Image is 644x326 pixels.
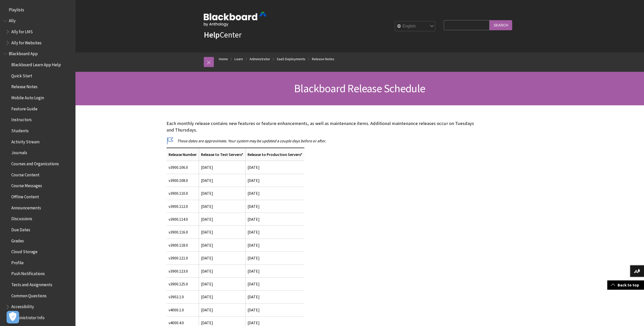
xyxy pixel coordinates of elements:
select: Site Language Selector [395,21,435,31]
span: Profile [11,258,24,265]
td: v3900.121.0 [167,252,199,265]
span: [DATE] [201,243,213,248]
span: Course Content [11,171,39,177]
span: [DATE] [201,217,213,222]
th: Release to Test Servers* [199,148,246,161]
span: Instructors [11,116,32,122]
input: Search [490,20,512,30]
td: v3900.118.0 [167,239,199,251]
span: Courses and Organizations [11,159,59,166]
td: v3900.110.0 [167,187,199,200]
span: [DATE] [201,269,213,274]
span: Playlists [9,6,24,12]
td: [DATE] [246,226,305,239]
span: Activity Stream [11,138,39,144]
span: Push Notifications [11,270,45,276]
span: [DATE] [201,281,213,286]
span: Tests and Assignments [11,280,52,287]
span: Mobile Auto Login [11,93,44,100]
span: Common Questions [11,291,47,298]
span: Ally for Websites [11,39,42,45]
span: Course Messages [11,182,42,188]
span: Ally for LMS [11,27,33,34]
img: Blackboard by Anthology [204,12,267,26]
span: Quick Start [11,72,32,78]
td: v3900.112.0 [167,200,199,213]
span: [DATE] [201,255,213,260]
p: Each monthly release contains new features or feature enhancements, as well as maintenance items.... [167,120,478,133]
span: Cloud Storage [11,247,37,254]
span: Discussions [11,214,32,221]
a: Release Notes [312,56,334,62]
span: Blackboard App [9,50,38,56]
td: [DATE] [246,252,305,265]
td: [DATE] [199,187,246,200]
a: Learn [234,56,243,62]
span: Blackboard Learn App Help [11,60,61,67]
nav: Book outline for Anthology Ally Help [3,17,72,47]
span: [DATE] [248,204,260,209]
a: Home [219,56,228,62]
button: Open Preferences [7,311,19,323]
span: Offline Content [11,192,39,199]
span: [DATE] [201,307,213,312]
span: Feature Guide [11,105,37,111]
th: Release Number [167,148,199,161]
span: [DATE] [201,204,213,209]
a: Back to top [607,280,644,290]
strong: Help [204,30,220,40]
td: [DATE] [246,213,305,225]
span: Ally [9,17,16,23]
td: v3900.108.0 [167,174,199,187]
td: v3900.116.0 [167,226,199,239]
span: Administrator Info [11,313,45,320]
td: v3900.106.0 [167,161,199,174]
p: These dates are approximate. Your system may be updated a couple days before or after. [167,138,478,144]
span: [DATE] [201,230,213,235]
span: Announcements [11,204,41,210]
td: [DATE] [246,174,305,187]
th: Release to Production Servers* [246,148,305,161]
td: v3900.125.0 [167,277,199,290]
td: [DATE] [199,161,246,174]
span: Accessibility [11,303,34,309]
span: Students [11,126,29,133]
nav: Book outline for Playlists [3,6,72,14]
span: Release Notes [11,83,37,89]
a: Administrator [250,56,270,62]
td: v3900.114.0 [167,213,199,225]
span: Due Dates [11,225,30,232]
td: [DATE] [246,187,305,200]
span: [DATE] [201,294,213,299]
td: [DATE] [246,239,305,251]
td: [DATE] [246,277,305,290]
td: [DATE] [246,265,305,277]
span: Grades [11,237,24,243]
td: v3900.123.0 [167,265,199,277]
td: [DATE] [246,161,305,174]
td: v4000.1.0 [167,303,199,316]
td: [DATE] [246,303,305,316]
td: [DATE] [199,174,246,187]
td: [DATE] [246,290,305,303]
td: v3902.1.0 [167,290,199,303]
span: Journals [11,149,27,155]
a: SaaS Deployments [277,56,305,62]
span: [DATE] [201,320,213,325]
nav: Book outline for Blackboard App Help [3,50,72,322]
a: HelpCenter [204,30,242,40]
span: Blackboard Release Schedule [294,81,425,95]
